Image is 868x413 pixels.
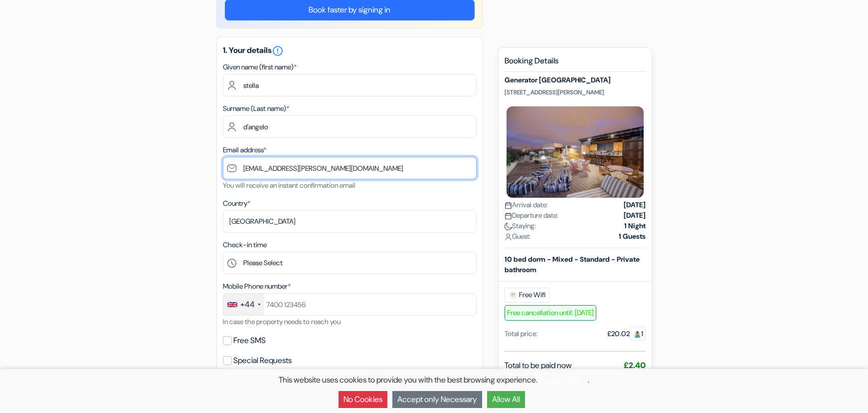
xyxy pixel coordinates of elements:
[505,231,531,242] span: Guest:
[624,360,646,371] span: £2.40
[624,200,646,210] strong: [DATE]
[339,391,387,408] button: No Cookies
[223,293,477,316] input: 7400 123456
[223,74,477,96] input: Enter first name
[505,210,558,221] span: Departure date:
[223,62,297,72] label: Given name (first name)
[272,45,284,57] i: error_outline
[505,305,596,321] span: Free cancellation until: [DATE]
[487,391,525,408] button: Allow All
[607,329,646,339] div: £20.02
[223,181,355,190] small: You will receive an instant confirmation email
[624,221,646,231] strong: 1 Night
[233,354,292,368] label: Special Requests
[392,391,482,408] button: Accept only Necessary
[505,76,646,84] h5: Generator [GEOGRAPHIC_DATA]
[505,212,512,220] img: calendar.svg
[223,45,477,57] h5: 1. Your details
[223,115,477,138] input: Enter last name
[539,375,588,385] a: Privacy Policy.
[505,88,646,96] p: [STREET_ADDRESS][PERSON_NAME]
[223,103,289,114] label: Surname (Last name)
[505,56,646,72] h5: Booking Details
[505,221,536,231] span: Staying:
[505,223,512,230] img: moon.svg
[509,291,517,299] img: free_wifi.svg
[505,329,537,339] div: Total price:
[505,202,512,209] img: calendar.svg
[223,145,266,155] label: Email address
[233,334,266,348] label: Free SMS
[505,233,512,241] img: user_icon.svg
[619,231,646,242] strong: 1 Guests
[624,210,646,221] strong: [DATE]
[505,360,572,372] span: Total to be paid now
[223,317,341,326] small: In case the property needs to reach you
[630,327,646,341] span: 1
[223,281,291,292] label: Mobile Phone number
[5,374,863,386] p: This website uses cookies to provide you with the best browsing experience. .
[272,45,284,55] a: error_outline
[223,157,477,179] input: Enter email address
[505,255,640,274] b: 10 bed dorm - Mixed - Standard - Private bathroom
[634,331,641,338] img: guest.svg
[505,288,550,303] span: Free Wifi
[505,200,548,210] span: Arrival date:
[223,198,250,209] label: Country
[223,240,267,250] label: Check-in time
[240,299,255,311] div: +44
[223,294,264,315] div: United Kingdom: +44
